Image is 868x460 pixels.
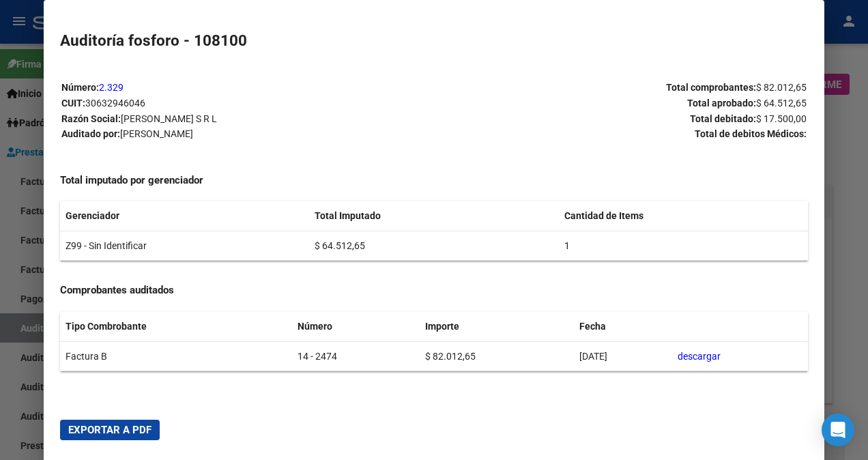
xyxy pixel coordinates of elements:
td: [DATE] [574,341,672,371]
td: Factura B [60,341,292,371]
p: Auditado por: [61,126,433,142]
p: Número: [61,80,433,96]
div: Open Intercom Messenger [822,414,854,446]
td: Z99 - Sin Identificar [60,231,310,261]
span: $ 64.512,65 [756,98,807,109]
span: [PERSON_NAME] [120,128,193,139]
p: Total de debitos Médicos: [435,126,807,142]
p: Total debitado: [435,111,807,127]
h4: Comprobantes auditados [60,283,809,298]
td: 14 - 2474 [292,341,420,371]
th: Fecha [574,312,672,341]
p: Total comprobantes: [435,80,807,96]
td: $ 64.512,65 [309,231,559,261]
td: $ 82.012,65 [420,341,575,371]
p: Razón Social: [61,111,433,127]
span: 30632946046 [85,98,145,109]
button: Exportar a PDF [60,420,160,440]
p: CUIT: [61,96,433,111]
th: Gerenciador [60,201,310,231]
th: Cantidad de Items [559,201,809,231]
td: 1 [559,231,809,261]
th: Total Imputado [309,201,559,231]
th: Importe [420,312,575,341]
h4: Total imputado por gerenciador [60,173,809,188]
span: [PERSON_NAME] S R L [121,113,217,124]
th: Número [292,312,420,341]
p: Total aprobado: [435,96,807,111]
span: Exportar a PDF [68,424,151,436]
span: $ 17.500,00 [756,113,807,124]
a: descargar [678,351,721,362]
th: Tipo Combrobante [60,312,292,341]
h2: Auditoría fosforo - 108100 [60,29,809,53]
span: $ 82.012,65 [756,82,807,93]
a: 2.329 [99,82,124,93]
